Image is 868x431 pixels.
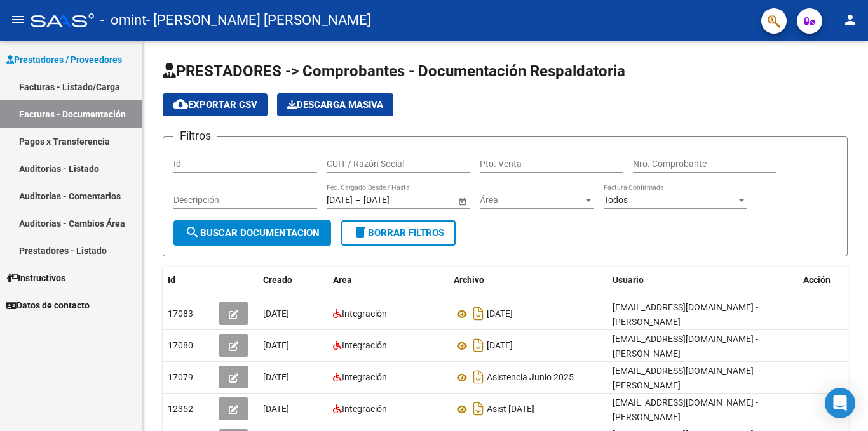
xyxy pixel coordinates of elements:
span: [EMAIL_ADDRESS][DOMAIN_NAME] - [PERSON_NAME] [613,397,758,422]
h3: Filtros [173,127,217,145]
span: Integración [342,372,387,382]
i: Descargar documento [470,303,487,324]
span: - omint [100,6,146,34]
span: Integración [342,340,387,350]
span: Buscar Documentacion [185,227,320,239]
i: Descargar documento [470,399,487,419]
span: Todos [604,195,628,205]
span: [DATE] [263,308,289,319]
app-download-masive: Descarga masiva de comprobantes (adjuntos) [277,93,393,116]
span: Usuario [613,275,644,285]
button: Descarga Masiva [277,93,393,116]
datatable-header-cell: Usuario [607,267,798,294]
span: [DATE] [263,372,289,382]
span: [EMAIL_ADDRESS][DOMAIN_NAME] - [PERSON_NAME] [613,334,758,359]
span: - [PERSON_NAME] [PERSON_NAME] [146,6,371,34]
input: Start date [327,195,353,206]
span: PRESTADORES -> Comprobantes - Documentación Respaldatoria [163,62,625,80]
span: Área [480,195,583,206]
span: Integración [342,308,387,319]
button: Exportar CSV [163,93,268,116]
span: [DATE] [263,340,289,350]
i: Descargar documento [470,335,487,355]
datatable-header-cell: Area [328,267,449,294]
div: Open Intercom Messenger [825,388,855,418]
span: Instructivos [6,271,65,285]
span: [EMAIL_ADDRESS][DOMAIN_NAME] - [PERSON_NAME] [613,366,758,390]
button: Borrar Filtros [341,220,456,246]
datatable-header-cell: Archivo [449,267,607,294]
span: 17079 [168,372,193,382]
mat-icon: person [843,12,858,27]
span: [EMAIL_ADDRESS][DOMAIN_NAME] - [PERSON_NAME] [613,302,758,327]
span: [DATE] [487,341,513,351]
button: Buscar Documentacion [173,220,331,246]
span: – [355,195,361,206]
span: Area [333,275,352,285]
span: [DATE] [263,404,289,414]
mat-icon: search [185,225,200,240]
span: Exportar CSV [173,99,257,110]
span: Acción [803,275,831,285]
datatable-header-cell: Creado [258,267,328,294]
span: 17080 [168,340,193,350]
span: Datos de contacto [6,298,90,312]
span: Id [168,275,175,285]
span: Borrar Filtros [353,227,444,239]
mat-icon: delete [353,225,368,240]
i: Descargar documento [470,367,487,387]
datatable-header-cell: Acción [798,267,862,294]
mat-icon: cloud_download [173,96,188,112]
span: Prestadores / Proveedores [6,53,122,67]
span: Descarga Masiva [287,99,383,110]
span: Asistencia Junio 2025 [487,373,574,383]
datatable-header-cell: Id [163,267,214,294]
button: Open calendar [456,194,469,208]
span: 17083 [168,308,193,319]
span: Integración [342,404,387,414]
span: Creado [263,275,292,285]
span: Archivo [454,275,484,285]
span: [DATE] [487,309,513,319]
span: 12352 [168,404,193,414]
input: End date [363,195,426,206]
mat-icon: menu [10,12,25,27]
span: Asist [DATE] [487,404,534,414]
